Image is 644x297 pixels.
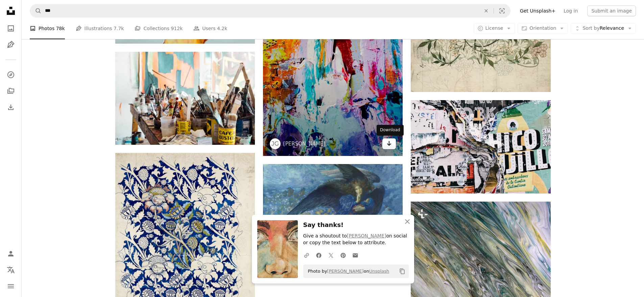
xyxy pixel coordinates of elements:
[327,269,364,274] a: [PERSON_NAME]
[115,95,255,101] a: assorted-color paint brush on brown wooden table top
[4,4,18,19] a: Home — Unsplash
[411,100,550,193] img: closeup photo of torn papers
[559,5,582,16] a: Log in
[30,4,510,18] form: Find visuals sitewide
[4,38,18,51] a: Illustrations
[587,5,636,16] button: Submit an image
[217,25,227,32] span: 4.2k
[369,269,389,274] a: Unsplash
[382,138,396,149] a: Download
[347,233,386,238] a: [PERSON_NAME]
[411,143,550,150] a: closeup photo of torn papers
[135,18,183,39] a: Collections 912k
[325,248,337,262] a: Share on Twitter
[115,250,255,256] a: blue and white floral logo
[30,4,42,17] button: Search Unsplash
[377,125,404,136] div: Download
[485,25,503,31] span: License
[529,25,556,31] span: Orientation
[263,164,403,248] img: angel in blue dress painting
[4,279,18,293] button: Menu
[582,25,624,32] span: Relevance
[4,247,18,260] a: Log in / Sign up
[171,25,183,32] span: 912k
[518,23,568,34] button: Orientation
[516,5,559,16] a: Get Unsplash+
[4,100,18,114] a: Download History
[263,60,403,66] a: red blue and yellow abstract painting
[349,248,361,262] a: Share over email
[4,84,18,98] a: Collections
[76,18,124,39] a: Illustrations 7.7k
[494,4,510,17] button: Visual search
[337,248,349,262] a: Share on Pinterest
[263,203,403,209] a: angel in blue dress painting
[479,4,494,17] button: Clear
[283,140,326,147] a: [PERSON_NAME]
[193,18,227,39] a: Users 4.2k
[397,266,408,277] button: Copy to clipboard
[571,23,636,34] button: Sort byRelevance
[582,25,599,31] span: Sort by
[270,138,281,149] img: Go to Jené Stephaniuk's profile
[303,220,409,230] h3: Say thanks!
[305,266,389,277] span: Photo by on
[313,248,325,262] a: Share on Facebook
[303,233,409,246] p: Give a shoutout to on social or copy the text below to attribute.
[4,22,18,35] a: Photos
[114,25,124,32] span: 7.7k
[4,263,18,277] button: Language
[474,23,515,34] button: License
[4,68,18,82] a: Explore
[115,52,255,145] img: assorted-color paint brush on brown wooden table top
